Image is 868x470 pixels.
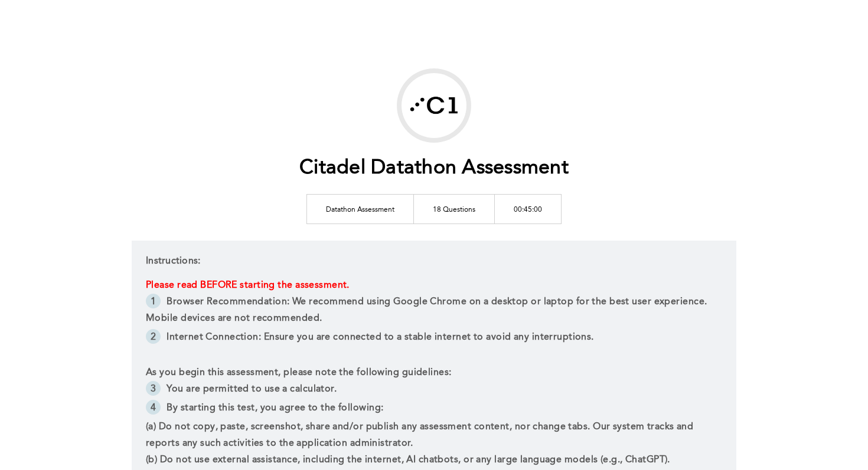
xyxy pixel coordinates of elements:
[167,384,337,394] span: You are permitted to use a calculator.
[146,422,696,448] span: (a) Do not copy, paste, screenshot, share and/or publish any assessment content, nor change tabs....
[495,194,562,224] td: 00:45:00
[167,333,593,342] span: Internet Connection: Ensure you are connected to a stable internet to avoid any interruptions.
[307,194,414,224] td: Datathon Assessment
[146,455,670,465] span: (b) Do not use external assistance, including the internet, AI chatbots, or any large language mo...
[402,73,466,138] img: Citadel
[146,368,451,377] span: As you begin this assessment, please note the following guidelines:
[299,156,569,180] h1: Citadel Datathon Assessment
[146,281,350,290] strong: Please read BEFORE starting the assessment.
[414,194,495,224] td: 18 Questions
[146,297,710,323] span: Browser Recommendation: We recommend using Google Chrome on a desktop or laptop for the best user...
[167,403,383,413] span: By starting this test, you agree to the following:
